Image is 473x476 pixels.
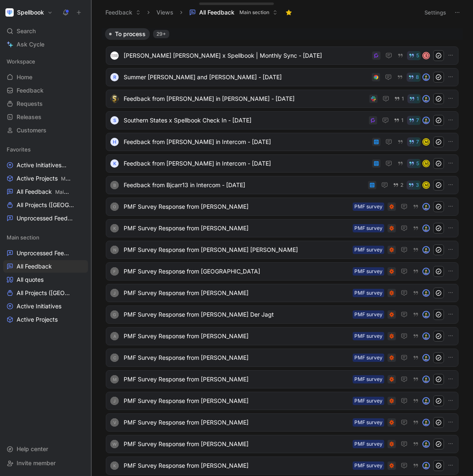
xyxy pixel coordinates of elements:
div: Workspace [3,55,88,68]
button: View actions [76,276,85,284]
div: PMF survey [354,310,383,319]
a: Customers [3,124,88,137]
img: avatar [423,376,429,382]
button: 8 [407,73,421,82]
span: All Feedback [199,8,234,17]
img: avatar [423,117,429,123]
div: 29+ [153,30,169,38]
div: R [110,73,119,81]
button: 5 [407,159,421,168]
button: View actions [80,249,88,257]
a: NPMF Survey Response from [PERSON_NAME] [PERSON_NAME]PMF surveyavatar [106,241,458,259]
a: SSouthern States x Spellbook Check In - [DATE]17avatar [106,111,458,129]
img: avatar [423,225,429,231]
div: PMF survey [354,397,383,405]
a: CPMF Survey Response from [PERSON_NAME]PMF surveyavatar [106,349,458,367]
img: avatar [423,398,429,404]
span: Releases [17,113,41,121]
img: avatar [423,312,429,317]
div: PMF survey [354,332,383,340]
div: M [423,139,429,145]
div: F [110,267,119,276]
button: All FeedbackMain section [185,6,281,19]
div: a [110,332,119,340]
button: 7 [407,116,421,125]
a: Ask Cycle [3,38,88,51]
span: 5 [416,53,419,58]
span: Active Projects [17,315,58,324]
span: PMF Survey Response from [PERSON_NAME] Der Jagt [124,310,349,320]
img: logo [110,95,119,103]
button: View actions [84,214,92,222]
div: PMF survey [354,267,383,276]
span: All Projects ([GEOGRAPHIC_DATA]) [17,201,76,210]
span: PMF Survey Response from [PERSON_NAME] [124,331,349,341]
span: PMF Survey Response from [PERSON_NAME] [PERSON_NAME] [124,245,349,255]
button: View actions [81,174,90,183]
span: Feedback from [PERSON_NAME] in [PERSON_NAME] - [DATE] [124,94,366,104]
div: W [110,440,119,448]
button: SpellbookSpellbook [3,7,55,18]
span: All Projects ([GEOGRAPHIC_DATA]) [17,289,74,297]
span: Feedback from Bjcarr13 in Intercom - [DATE] [124,180,365,190]
a: Unprocessed Feedback [3,247,88,259]
a: All quotes [3,273,88,286]
span: PMF Survey Response from [PERSON_NAME] [124,374,349,384]
button: View actions [76,302,85,310]
div: Main section [3,231,88,244]
a: GPMF Survey Response from [PERSON_NAME] Der JagtPMF surveyavatar [106,305,458,324]
span: Workspace [7,57,35,66]
span: PMF Survey Response from [PERSON_NAME] [124,202,349,212]
span: PMF Survey Response from [GEOGRAPHIC_DATA] [124,266,349,276]
div: M [110,375,119,383]
span: Invite member [17,459,56,466]
img: avatar [423,74,429,80]
a: Active Projects [3,313,88,326]
a: OPMF Survey Response from [PERSON_NAME]PMF surveyavatar [106,198,458,216]
a: logo[PERSON_NAME] [PERSON_NAME] x Spellbook | Monthly Sync - [DATE]5S [106,46,458,65]
span: All quotes [17,276,44,284]
span: Active Initiatives [17,302,61,310]
a: Home [3,71,88,83]
span: Feedback [17,86,44,95]
button: 3 [407,181,421,190]
img: logo [110,51,119,60]
a: JPMF Survey Response from [PERSON_NAME]PMF surveyavatar [106,392,458,410]
span: Unprocessed Feedback [17,214,74,223]
div: O [110,203,119,211]
a: Releases [3,111,88,123]
span: Customers [17,126,46,134]
a: All Projects ([GEOGRAPHIC_DATA]) [3,287,88,299]
div: PMF survey [354,289,383,297]
img: avatar [423,204,429,210]
span: Search [17,26,36,36]
img: avatar [423,420,429,425]
span: 3 [416,183,419,188]
img: avatar [423,96,429,102]
a: All Projects ([GEOGRAPHIC_DATA]) [3,199,88,211]
a: kPMF Survey Response from [PERSON_NAME]PMF surveyavatar [106,456,458,475]
span: Summer [PERSON_NAME] and [PERSON_NAME] - [DATE] [124,72,368,82]
span: Home [17,73,32,81]
a: All Feedback [3,260,88,273]
a: RSummer [PERSON_NAME] and [PERSON_NAME] - [DATE]8avatar [106,68,458,86]
a: Active InitiativesMain section [3,159,88,171]
button: View actions [80,188,88,196]
a: MPMF Survey Response from [PERSON_NAME]PMF surveyavatar [106,370,458,388]
a: aPMF Survey Response from [PERSON_NAME]PMF surveyavatar [106,327,458,345]
a: BFeedback from Bjcarr13 in Intercom - [DATE]23M [106,176,458,194]
a: FPMF Survey Response from [GEOGRAPHIC_DATA]PMF surveyavatar [106,262,458,281]
div: Help center [3,443,88,455]
a: Active ProjectsMain section [3,172,88,185]
button: To process [105,28,150,40]
div: Search [3,25,88,37]
button: 1 [393,94,406,103]
a: Requests [3,98,88,110]
img: avatar [423,463,429,469]
span: Active Projects [17,174,71,183]
a: All FeedbackMain section [3,186,88,198]
div: B [110,181,119,189]
img: avatar [423,290,429,296]
button: Settings [421,7,450,18]
div: J [110,289,119,297]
